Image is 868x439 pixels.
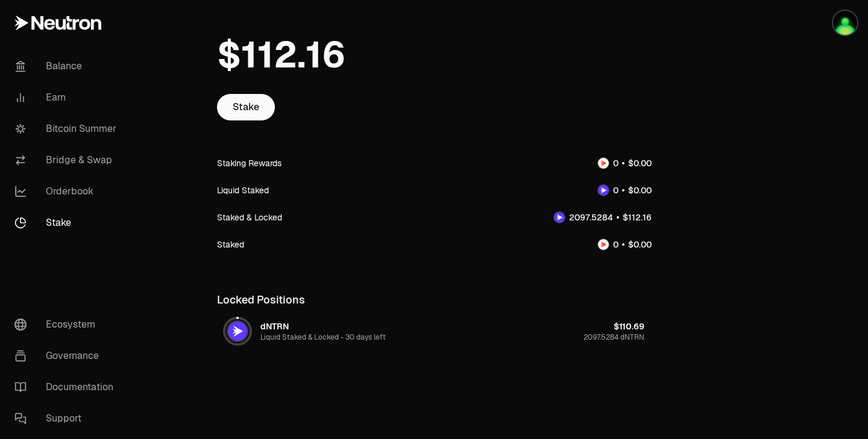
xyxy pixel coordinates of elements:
img: dNTRN Logo [228,322,247,341]
a: Orderbook [5,176,130,207]
img: dNTRN Logo [554,212,565,223]
a: Balance [5,51,130,82]
div: Staked & Locked [217,211,282,223]
img: NTRN Logo [598,239,609,250]
a: Bridge & Swap [5,145,130,176]
a: Documentation [5,372,130,403]
img: Anogueira [833,11,857,35]
a: Stake [217,94,275,120]
span: 30 days left [345,332,386,342]
div: $110.69 [614,320,644,332]
a: Earn [5,82,130,113]
img: NTRN Logo [598,158,609,169]
div: 2097.5284 dNTRN [583,332,644,342]
img: dNTRN Logo [598,185,609,196]
a: Support [5,403,130,434]
a: Stake [5,207,130,238]
a: Ecosystem [5,309,130,340]
div: Staked [217,238,244,251]
span: Liquid Staked & Locked - [260,332,345,342]
div: Liquid Staked [217,184,269,196]
a: Bitcoin Summer [5,113,130,145]
div: Locked Positions [217,287,652,313]
a: Governance [5,340,130,372]
div: dNTRN [260,320,289,332]
div: Staking Rewards [217,157,281,169]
